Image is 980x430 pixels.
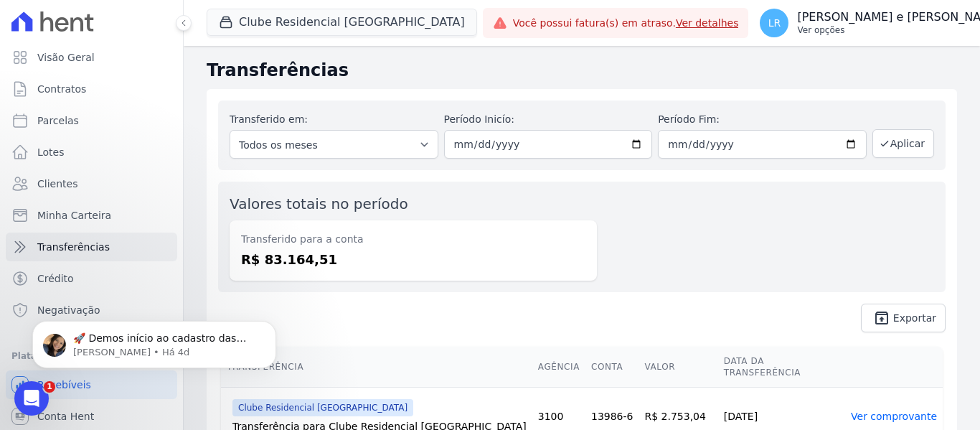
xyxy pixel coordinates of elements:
span: Clientes [37,177,77,191]
a: Clientes [6,169,177,198]
span: Lotes [37,145,65,159]
th: Data da Transferência [718,347,845,388]
span: Você possui fatura(s) em atraso. [513,16,739,31]
h2: Transferências [207,57,957,83]
span: Conta Hent [37,409,94,424]
a: Recebíveis [6,370,177,399]
button: Aplicar [872,129,934,158]
span: LR [768,18,781,28]
iframe: Intercom live chat [14,381,49,416]
p: Message from Adriane, sent Há 4d [62,55,248,68]
a: Minha Carteira [6,201,177,230]
th: Agência [532,347,585,388]
span: Visão Geral [37,50,95,65]
label: Período Fim: [658,112,867,127]
a: Negativação [6,296,177,324]
span: Exportar [893,314,936,322]
a: Contratos [6,75,177,103]
span: Clube Residencial [GEOGRAPHIC_DATA] [232,399,413,416]
span: 1 [44,381,55,393]
a: Visão Geral [6,43,177,72]
a: Ver detalhes [676,17,739,29]
th: Valor [639,347,717,388]
a: Crédito [6,264,177,293]
dd: R$ 83.164,51 [241,250,585,269]
iframe: Intercom notifications mensagem [11,291,298,391]
label: Valores totais no período [230,195,408,212]
span: 🚀 Demos início ao cadastro das Contas Digitais Arke! Iniciamos a abertura para clientes do modelo... [62,42,245,352]
a: Transferências [6,233,177,261]
span: Transferências [37,240,110,254]
th: Transferência [221,347,532,388]
label: Período Inicío: [444,112,653,127]
span: Contratos [37,82,86,96]
label: Transferido em: [230,113,308,125]
button: Clube Residencial [GEOGRAPHIC_DATA] [207,9,477,36]
a: unarchive Exportar [861,304,946,332]
span: Minha Carteira [37,208,111,223]
span: Crédito [37,271,74,286]
span: Parcelas [37,113,79,128]
dt: Transferido para a conta [241,232,585,247]
th: Conta [585,347,639,388]
a: Ver comprovante [851,411,937,422]
i: unarchive [873,309,890,327]
a: Lotes [6,138,177,167]
a: Parcelas [6,106,177,135]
